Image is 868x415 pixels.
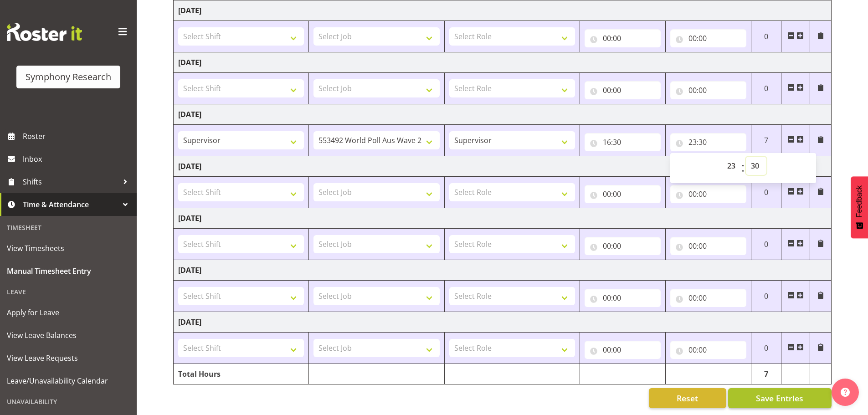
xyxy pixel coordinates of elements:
input: Click to select... [585,237,661,255]
td: 0 [751,333,781,364]
span: Roster [23,129,132,143]
input: Click to select... [585,133,661,151]
span: View Leave Requests [7,351,130,365]
div: Unavailability [2,392,134,411]
button: Save Entries [728,388,832,408]
td: [DATE] [174,104,832,125]
span: : [741,157,745,179]
img: Rosterit website logo [7,23,82,41]
a: View Leave Balances [2,324,134,347]
td: [DATE] [174,208,832,229]
span: Save Entries [756,392,803,404]
a: View Timesheets [2,237,134,260]
input: Click to select... [670,289,746,307]
td: 0 [751,21,781,52]
span: View Timesheets [7,241,130,255]
td: 0 [751,177,781,208]
div: Timesheet [2,218,134,237]
input: Click to select... [670,237,746,255]
a: Apply for Leave [2,301,134,324]
td: 7 [751,125,781,156]
span: Time & Attendance [23,198,118,211]
span: Shifts [23,175,118,189]
input: Click to select... [585,341,661,359]
input: Click to select... [670,341,746,359]
span: Leave/Unavailability Calendar [7,374,130,388]
td: [DATE] [174,156,832,177]
button: Feedback - Show survey [851,176,868,238]
input: Click to select... [670,185,746,203]
span: Feedback [855,185,863,217]
span: Apply for Leave [7,306,130,319]
input: Click to select... [585,29,661,47]
span: Reset [677,392,698,404]
input: Click to select... [585,289,661,307]
input: Click to select... [670,133,746,151]
td: [DATE] [174,312,832,333]
td: 0 [751,229,781,260]
td: 7 [751,364,781,384]
div: Symphony Research [26,70,111,84]
input: Click to select... [585,81,661,99]
td: [DATE] [174,260,832,281]
td: [DATE] [174,52,832,73]
input: Click to select... [670,29,746,47]
button: Reset [649,388,726,408]
span: View Leave Balances [7,328,130,342]
td: [DATE] [174,0,832,21]
td: Total Hours [174,364,309,384]
span: Inbox [23,152,132,166]
a: View Leave Requests [2,347,134,369]
td: 0 [751,73,781,104]
input: Click to select... [585,185,661,203]
td: 0 [751,281,781,312]
span: Manual Timesheet Entry [7,264,130,278]
div: Leave [2,282,134,301]
img: help-xxl-2.png [841,388,850,397]
input: Click to select... [670,81,746,99]
a: Leave/Unavailability Calendar [2,369,134,392]
a: Manual Timesheet Entry [2,260,134,282]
